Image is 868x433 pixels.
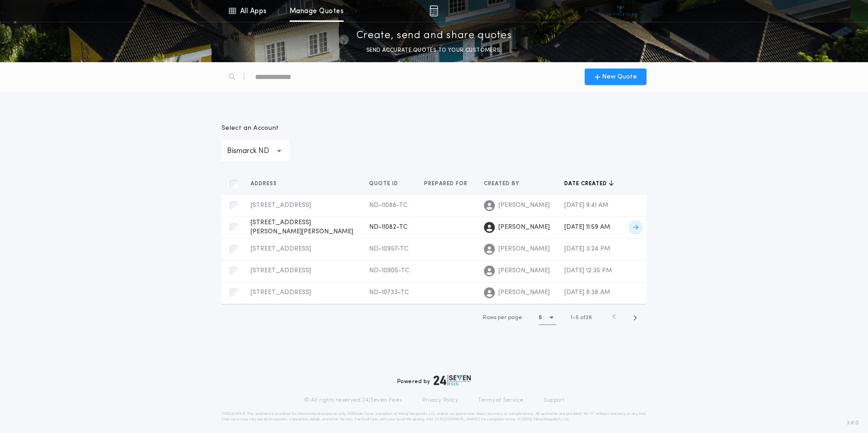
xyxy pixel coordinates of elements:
span: [DATE] 9:41 AM [564,202,608,209]
button: 5 [539,310,557,325]
img: img [429,5,438,16]
img: logo [434,375,471,386]
button: Date created [564,179,614,188]
span: 1 [571,315,572,320]
p: DISCLAIMER: This estimate is provided for informational purposes only. 24|Seven Fees, a product o... [222,411,646,422]
span: [PERSON_NAME] [498,201,550,210]
button: New Quote [585,69,646,85]
a: Privacy Policy [422,397,459,404]
span: [PERSON_NAME] [498,245,550,254]
span: Created by [484,180,521,187]
span: Quote ID [369,180,400,187]
span: ND-10957-TC [369,246,409,252]
span: of 26 [580,314,592,322]
span: 5 [576,315,579,320]
button: Quote ID [369,179,405,188]
p: Create, send and share quotes [356,29,512,43]
span: [STREET_ADDRESS] [251,202,311,209]
span: Address [251,180,279,187]
img: vs-icon [604,6,638,15]
span: 3.8.0 [847,419,859,427]
span: [DATE] 3:24 PM [564,246,610,252]
button: Created by [484,179,526,188]
span: New Quote [602,72,637,82]
p: SEND ACCURATE QUOTES TO YOUR CUSTOMERS. [366,46,502,55]
p: © All rights reserved. 24|Seven Fees [304,397,402,404]
span: [DATE] 12:35 PM [564,267,612,274]
button: Address [251,179,284,188]
span: [STREET_ADDRESS] [251,267,311,274]
div: Powered by [397,375,471,386]
span: [PERSON_NAME] [498,223,550,232]
span: [DATE] 11:59 AM [564,224,610,231]
span: [PERSON_NAME] [498,266,550,276]
span: [STREET_ADDRESS][PERSON_NAME][PERSON_NAME] [251,219,353,235]
a: Terms of Service [478,397,523,404]
span: [PERSON_NAME] [498,288,550,297]
span: Rows per page: [483,315,523,320]
a: [URL][DOMAIN_NAME] [435,418,480,421]
span: [DATE] 8:38 AM [564,289,610,296]
span: ND-11088-TC [369,202,408,209]
p: Bismarck ND [227,146,284,157]
button: Bismarck ND [222,140,289,162]
h1: 5 [539,313,542,322]
span: [STREET_ADDRESS] [251,289,311,296]
span: ND-11082-TC [369,224,408,231]
span: Prepared for [424,180,469,187]
a: Support [543,397,564,404]
span: ND-10733-TC [369,289,409,296]
span: ND-10905-TC [369,267,409,274]
span: [STREET_ADDRESS] [251,246,311,252]
p: Select an Account [222,124,289,133]
span: Date created [564,180,609,187]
